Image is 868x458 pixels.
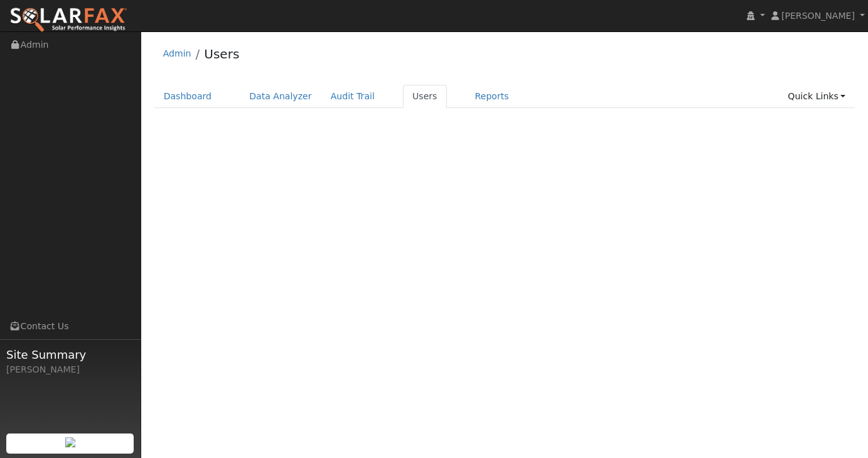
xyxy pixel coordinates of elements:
[781,11,855,21] span: [PERSON_NAME]
[163,48,191,58] a: Admin
[9,7,127,33] img: SolarFax
[154,85,222,108] a: Dashboard
[778,85,855,108] a: Quick Links
[65,437,75,447] img: retrieve
[403,85,447,108] a: Users
[240,85,321,108] a: Data Analyzer
[466,85,518,108] a: Reports
[6,346,134,363] span: Site Summary
[321,85,384,108] a: Audit Trail
[204,46,239,62] a: Users
[6,363,134,376] div: [PERSON_NAME]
